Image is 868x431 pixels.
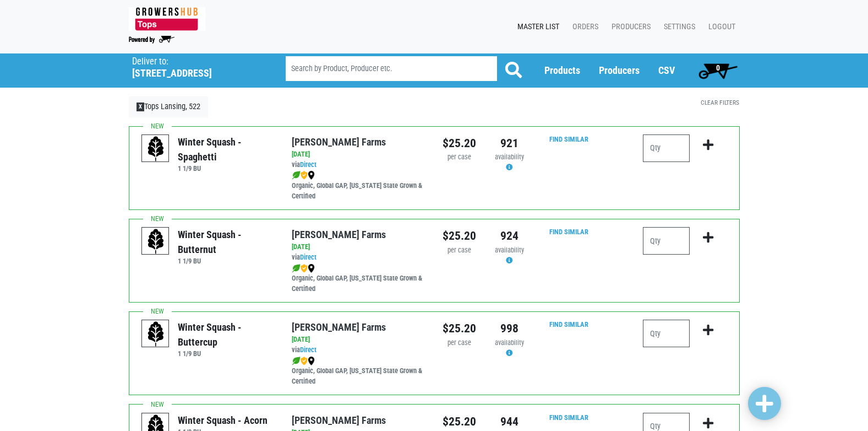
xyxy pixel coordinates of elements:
[137,103,145,111] span: X
[292,252,425,263] div: via
[142,228,170,255] img: placeholder-variety-43d6402dacf2d531de610a020419775a.svg
[129,7,205,31] img: 279edf242af8f9d49a69d9d2afa010fb.png
[658,64,675,76] a: CSV
[493,320,526,337] div: 998
[443,245,476,256] div: per case
[495,246,524,254] span: availability
[655,17,700,37] a: Settings
[292,160,425,170] div: via
[292,149,425,160] div: [DATE]
[716,63,720,72] span: 0
[132,53,266,79] span: Tops Lansing, 522 (2300 N Triphammer Rd #522, Ithaca, NY 14850, USA)
[443,320,476,337] div: $25.20
[142,320,170,348] img: placeholder-variety-43d6402dacf2d531de610a020419775a.svg
[493,413,526,430] div: 944
[700,17,740,37] a: Logout
[643,227,690,255] input: Qty
[549,228,588,236] a: Find Similar
[443,134,476,152] div: $25.20
[443,227,476,245] div: $25.20
[292,170,425,202] div: Organic, Global GAP, [US_STATE] State Grown & Certified
[142,135,170,163] img: placeholder-variety-43d6402dacf2d531de610a020419775a.svg
[544,64,580,76] a: Products
[549,320,588,328] a: Find Similar
[443,413,476,430] div: $25.20
[300,160,316,169] a: Direct
[301,357,308,365] img: safety-e55c860ca8c00a9c171001a62a92dabd.png
[292,242,425,252] div: [DATE]
[292,229,386,240] a: [PERSON_NAME] Farms
[132,67,258,79] h5: [STREET_ADDRESS]
[129,36,174,44] img: Powered by Big Wheelbarrow
[443,338,476,348] div: per case
[292,136,386,148] a: [PERSON_NAME] Farms
[443,152,476,163] div: per case
[564,17,603,37] a: Orders
[643,134,690,162] input: Qty
[292,414,386,426] a: [PERSON_NAME] Farms
[292,357,301,365] img: leaf-e5c59151409436ccce96b2ca1b28e03c.png
[292,171,301,180] img: leaf-e5c59151409436ccce96b2ca1b28e03c.png
[292,335,425,345] div: [DATE]
[178,227,275,257] div: Winter Squash - Butternut
[178,164,275,173] h6: 1 1/9 BU
[643,320,690,347] input: Qty
[178,349,275,358] h6: 1 1/9 BU
[129,96,209,117] a: XTops Lansing, 522
[549,413,588,422] a: Find Similar
[292,263,425,294] div: Organic, Global GAP, [US_STATE] State Grown & Certified
[495,153,524,161] span: availability
[292,345,425,355] div: via
[509,17,564,37] a: Master List
[495,338,524,347] span: availability
[493,134,526,152] div: 921
[599,64,640,76] a: Producers
[300,253,316,261] a: Direct
[308,171,315,180] img: map_marker-0e94453035b3232a4d21701695807de9.png
[301,264,308,273] img: safety-e55c860ca8c00a9c171001a62a92dabd.png
[549,135,588,143] a: Find Similar
[603,17,655,37] a: Producers
[132,56,258,67] p: Deliver to:
[292,355,425,387] div: Organic, Global GAP, [US_STATE] State Grown & Certified
[178,320,275,349] div: Winter Squash - Buttercup
[292,321,386,333] a: [PERSON_NAME] Farms
[286,56,497,81] input: Search by Product, Producer etc.
[300,346,316,354] a: Direct
[694,60,743,82] a: 0
[178,413,268,428] div: Winter Squash - Acorn
[308,264,315,273] img: map_marker-0e94453035b3232a4d21701695807de9.png
[178,257,275,265] h6: 1 1/9 BU
[292,264,301,273] img: leaf-e5c59151409436ccce96b2ca1b28e03c.png
[301,171,308,180] img: safety-e55c860ca8c00a9c171001a62a92dabd.png
[493,227,526,245] div: 924
[178,134,275,164] div: Winter Squash - Spaghetti
[308,357,315,365] img: map_marker-0e94453035b3232a4d21701695807de9.png
[701,99,739,106] a: Clear Filters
